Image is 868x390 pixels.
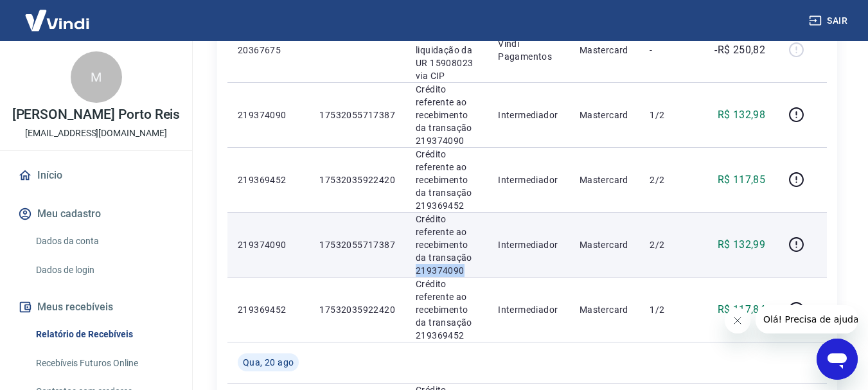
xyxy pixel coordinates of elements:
[714,42,765,58] p: -R$ 250,82
[15,161,177,190] a: Início
[31,350,177,377] a: Recebíveis Futuros Online
[238,238,299,251] p: 219374090
[806,9,853,33] button: Sair
[498,303,559,316] p: Intermediador
[25,127,167,140] p: [EMAIL_ADDRESS][DOMAIN_NAME]
[718,107,766,123] p: R$ 132,98
[718,172,766,188] p: R$ 117,85
[580,44,630,57] p: Mastercard
[319,238,395,251] p: 17532055717387
[650,238,687,251] p: 2/2
[416,278,477,342] p: Crédito referente ao recebimento da transação 219369452
[498,37,559,63] p: Vindi Pagamentos
[580,173,630,186] p: Mastercard
[817,339,858,380] iframe: Botão para abrir a janela de mensagens
[319,173,395,186] p: 17532035922420
[580,303,630,316] p: Mastercard
[238,173,299,186] p: 219369452
[15,1,99,40] img: Vindi
[650,173,687,186] p: 2/2
[650,109,687,121] p: 1/2
[416,18,477,82] p: Débito referente à liquidação da UR 15908023 via CIP
[416,213,477,277] p: Crédito referente ao recebimento da transação 219374090
[718,302,766,317] p: R$ 117,84
[15,293,177,321] button: Meus recebíveis
[31,228,177,254] a: Dados da conta
[650,303,687,316] p: 1/2
[416,83,477,147] p: Crédito referente ao recebimento da transação 219374090
[15,200,177,228] button: Meu cadastro
[580,109,630,121] p: Mastercard
[756,305,858,333] iframe: Mensagem da empresa
[718,237,766,253] p: R$ 132,99
[243,356,294,369] span: Qua, 20 ago
[31,321,177,348] a: Relatório de Recebíveis
[31,257,177,283] a: Dados de login
[238,303,299,316] p: 219369452
[8,9,108,19] span: Olá! Precisa de ajuda?
[71,51,122,103] div: M
[498,173,559,186] p: Intermediador
[725,308,750,333] iframe: Fechar mensagem
[416,148,477,212] p: Crédito referente ao recebimento da transação 219369452
[238,44,299,57] p: 20367675
[12,108,181,121] p: [PERSON_NAME] Porto Reis
[580,238,630,251] p: Mastercard
[319,109,395,121] p: 17532055717387
[319,303,395,316] p: 17532035922420
[498,109,559,121] p: Intermediador
[650,44,687,57] p: -
[498,238,559,251] p: Intermediador
[238,109,299,121] p: 219374090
